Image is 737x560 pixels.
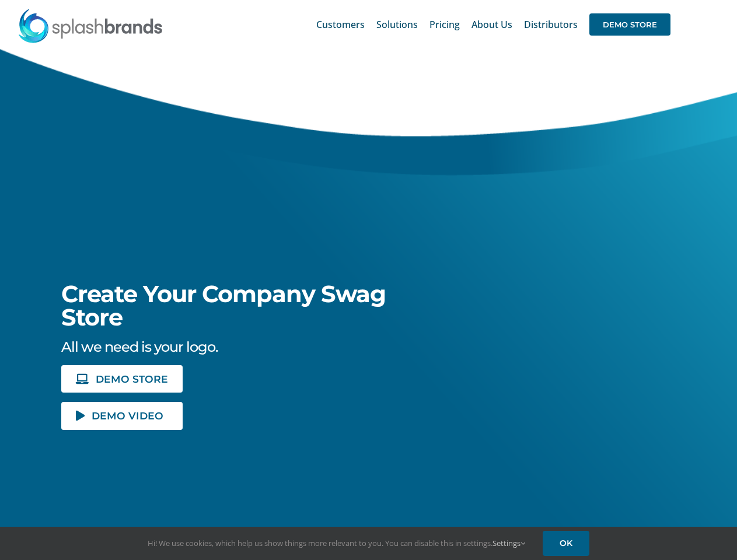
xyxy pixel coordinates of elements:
[376,20,418,29] span: Solutions
[471,20,512,29] span: About Us
[316,6,365,43] a: Customers
[543,531,589,556] a: OK
[18,8,163,43] img: SplashBrands.com Logo
[61,365,183,393] a: DEMO STORE
[429,20,460,29] span: Pricing
[96,374,168,384] span: DEMO STORE
[61,279,386,331] span: Create Your Company Swag Store
[92,411,163,421] span: DEMO VIDEO
[429,6,460,43] a: Pricing
[61,338,218,355] span: All we need is your logo.
[589,13,670,36] span: DEMO STORE
[524,20,578,29] span: Distributors
[148,538,525,548] span: Hi! We use cookies, which help us show things more relevant to you. You can disable this in setti...
[316,6,670,43] nav: Main Menu
[493,538,525,548] a: Settings
[316,20,365,29] span: Customers
[524,6,578,43] a: Distributors
[589,6,670,43] a: DEMO STORE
